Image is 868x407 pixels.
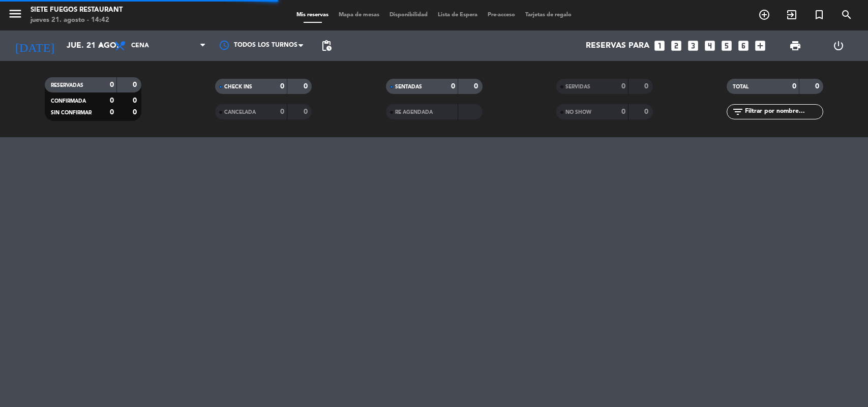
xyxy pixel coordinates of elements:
strong: 0 [133,97,139,104]
strong: 0 [815,83,821,90]
span: Reservas para [586,41,649,51]
span: TOTAL [733,84,749,89]
div: jueves 21. agosto - 14:42 [31,15,123,25]
strong: 0 [304,83,310,90]
i: looks_two [670,39,683,52]
span: RESERVADAS [51,83,83,88]
span: Mis reservas [291,12,334,18]
strong: 0 [133,81,139,88]
button: menu [8,6,23,25]
i: looks_3 [686,39,700,52]
span: Lista de Espera [433,12,483,18]
i: add_circle_outline [758,9,770,21]
strong: 0 [304,108,310,115]
span: CHECK INS [224,84,252,89]
div: LOG OUT [817,30,860,61]
span: Mapa de mesas [334,12,384,18]
strong: 0 [644,108,650,115]
i: filter_list [732,106,744,118]
div: Siete Fuegos Restaurant [31,5,123,15]
span: print [789,40,801,52]
strong: 0 [110,97,114,104]
span: SIN CONFIRMAR [51,110,92,115]
span: SERVIDAS [565,84,590,89]
strong: 0 [474,83,480,90]
span: Tarjetas de regalo [520,12,577,18]
strong: 0 [792,83,796,90]
i: power_settings_new [832,40,845,52]
span: Pre-acceso [483,12,520,18]
strong: 0 [451,83,455,90]
i: menu [8,6,23,21]
strong: 0 [644,83,650,90]
strong: 0 [621,83,625,90]
input: Filtrar por nombre... [744,106,823,117]
span: NO SHOW [565,110,591,115]
strong: 0 [110,81,114,88]
strong: 0 [110,109,114,116]
strong: 0 [133,109,139,116]
strong: 0 [280,108,284,115]
i: looks_6 [737,39,750,52]
strong: 0 [280,83,284,90]
i: search [841,9,853,21]
i: looks_4 [703,39,716,52]
span: Cena [131,42,149,49]
span: RE AGENDADA [395,110,433,115]
span: Disponibilidad [384,12,433,18]
i: looks_5 [720,39,733,52]
span: SENTADAS [395,84,422,89]
i: exit_to_app [786,9,798,21]
span: CONFIRMADA [51,99,86,104]
span: CANCELADA [224,110,256,115]
i: add_box [754,39,767,52]
i: turned_in_not [813,9,825,21]
span: pending_actions [320,40,333,52]
strong: 0 [621,108,625,115]
i: arrow_drop_down [95,40,107,52]
i: looks_one [653,39,666,52]
i: [DATE] [8,35,62,57]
